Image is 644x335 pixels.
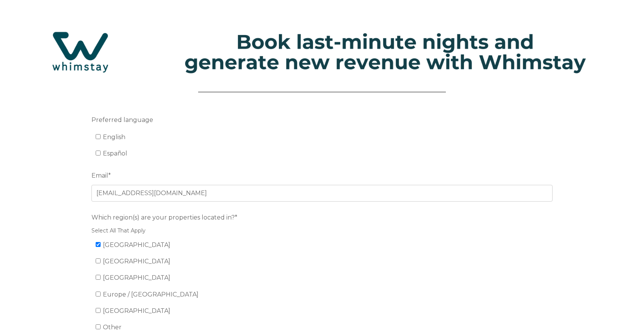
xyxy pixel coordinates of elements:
span: Español [103,150,127,157]
legend: Select All That Apply [91,227,553,235]
span: Other [103,324,122,331]
input: [GEOGRAPHIC_DATA] [96,258,101,263]
input: [GEOGRAPHIC_DATA] [96,308,101,313]
img: Hubspot header for SSOB (4) [8,19,636,85]
span: English [103,133,125,141]
input: Other [96,324,101,329]
input: [GEOGRAPHIC_DATA] [96,242,101,247]
span: [GEOGRAPHIC_DATA] [103,241,170,248]
span: Preferred language [91,114,153,126]
input: [GEOGRAPHIC_DATA] [96,275,101,280]
input: Europe / [GEOGRAPHIC_DATA] [96,292,101,297]
span: Email [91,170,108,181]
span: Which region(s) are your properties located in?* [91,212,237,223]
span: [GEOGRAPHIC_DATA] [103,258,170,265]
span: Europe / [GEOGRAPHIC_DATA] [103,291,199,298]
input: Español [96,151,101,155]
span: [GEOGRAPHIC_DATA] [103,274,170,281]
span: [GEOGRAPHIC_DATA] [103,307,170,314]
input: English [96,134,101,139]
